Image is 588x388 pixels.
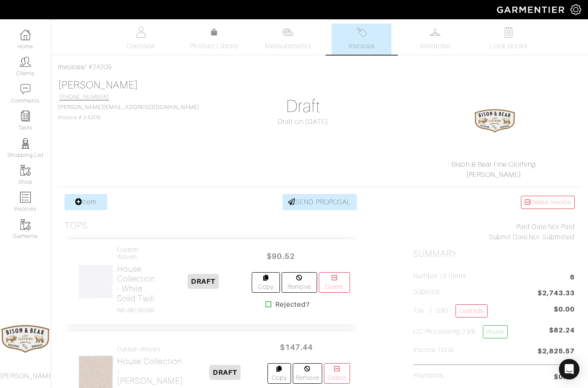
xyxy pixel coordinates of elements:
[282,27,293,38] img: measurements-466bbee1fd09ba9460f595b01e5d73f9e2bff037440d3c8f018324cb6cdf7a4a.svg
[117,307,156,314] h4: N6-48135099
[430,27,441,38] img: wardrobe-487a4870c1b7c33e795ec22d11cfc2ed9d08956e64fb3008fe2437562e282088.svg
[489,233,529,241] span: Submit Date:
[282,194,357,210] a: SEND PROPOSAL
[413,249,575,259] h2: Summary
[20,219,31,230] img: garments-icon-b7da505a4dc4fd61783c78ac3ca0ef83fa9d6f193b1c9dc38574b1d14d53ca28.png
[20,111,31,121] img: reminder-icon-8004d30b9f0a5d33ae49ab947aed9ed385cf756f9e5892f1edd6e32f2345188e.png
[117,264,156,303] h2: House Collection - White Solid Twill
[275,300,310,310] strong: Rejected?
[490,41,528,51] span: Look Books
[413,346,454,354] h5: Invoice Total
[282,272,317,293] a: Remove
[271,338,322,356] span: $147.44
[20,29,31,40] img: dashboard-icon-dbcd8f5a0b271acd01030246c82b418ddd0df26cd7fceb0bd07c9910d44c42f6.png
[222,96,384,117] h1: Draft
[20,192,31,203] img: orders-icon-0abe47150d42831381b5fb84f609e132dff9fe21cb692f30cb5eec754e2cba89.png
[413,272,466,280] h5: Number of Items
[258,24,318,55] a: Measurements
[413,222,575,242] div: Not Paid Not Submitted
[190,41,238,51] span: Product Library
[349,41,375,51] span: Invoices
[493,2,570,17] img: garmentier-logo-header-white-b43fb05a5012e4ada735d5af1a66efaba907eab6374d6393d1fbf88cb4ef424d.png
[58,94,199,121] span: Invoice # 24209
[570,272,575,284] span: 6
[570,4,581,15] img: gear-icon-white-bd11855cb880d31180b6d7d6211b90ccbf57a29d726f0c71d8c61bd08dd39cc2.png
[559,359,579,379] div: Open Intercom Messenger
[20,138,31,149] img: stylists-icon-eb353228a002819b7ec25b43dbf5f0378dd9e0616d9560372ff212230b889e62.png
[117,246,156,261] h4: Custom Woven
[538,346,575,358] span: $2,825.57
[117,346,183,353] h4: Custom Woven
[268,363,291,384] a: Copy
[466,171,522,179] a: [PERSON_NAME]
[58,79,138,91] a: [PERSON_NAME]
[65,220,88,231] h3: Tops
[58,104,199,110] a: [PERSON_NAME][EMAIL_ADDRESS][DOMAIN_NAME]
[255,247,306,265] span: $90.52
[538,288,575,300] span: $2,743.33
[265,41,312,51] span: Measurements
[20,84,31,94] img: comment-icon-a0a6a9ef722e966f86d9cbdc48e553b5cf19dbc54f86b18d962a5391bc8f6eb6.png
[65,194,107,210] a: Item
[252,272,280,293] a: Copy
[117,356,183,386] h2: House Collection - [PERSON_NAME]
[356,27,367,38] img: orders-27d20c2124de7fd6de4e0e44c1d41de31381a507db9b33961299e4e07d508b8c.svg
[319,272,350,293] a: Delete
[549,325,575,342] span: $82.24
[332,24,391,55] a: Invoices
[20,165,31,176] img: garments-icon-b7da505a4dc4fd61783c78ac3ca0ef83fa9d6f193b1c9dc38574b1d14d53ca28.png
[293,363,322,384] a: Remove
[117,246,156,314] a: Custom Woven House Collection - White Solid Twill N6-48135099
[185,27,244,51] a: Product Library
[479,24,538,55] a: Look Books
[413,304,488,317] h5: Tax ( : 0%)
[521,196,575,209] a: Delete Invoice
[111,24,171,55] a: Overview
[554,372,575,382] span: $0.00
[554,304,575,315] span: $0.00
[58,62,581,72] div: / #24209
[456,304,488,317] a: Override
[58,63,84,71] a: Invoices
[135,27,146,38] img: basicinfo-40fd8af6dae0f16599ec9e87c0ef1c0a1fdea2edbe929e3d69a839185d80c458.svg
[503,27,514,38] img: todo-9ac3debb85659649dc8f770b8b6100bb5dab4b48dedcbae339e5042a72dfd3cc.svg
[222,117,384,127] div: Draft on [DATE]
[413,325,508,338] h5: CC Processing 2.9%
[452,161,535,168] a: Bison & Bear Fine Clothing
[483,325,508,338] a: Waive
[516,223,548,231] span: Paid Date:
[188,274,219,289] span: DRAFT
[405,24,465,55] a: Wardrobe
[78,264,114,300] img: XbxPtCLPfzmdDo93VRTqWAQk
[413,372,444,380] h5: Payments
[324,363,350,384] a: Delete
[209,365,241,380] span: DRAFT
[126,41,155,51] span: Overview
[20,56,31,67] img: clients-icon-6bae9207a08558b7cb47a8932f037763ab4055f8c8b6bfacd5dc20c3e0201464.png
[473,100,516,142] img: 1yXh2HH4tuYUbdo6fnAe5gAv.png
[420,41,450,51] span: Wardrobe
[413,288,440,296] h5: Subtotal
